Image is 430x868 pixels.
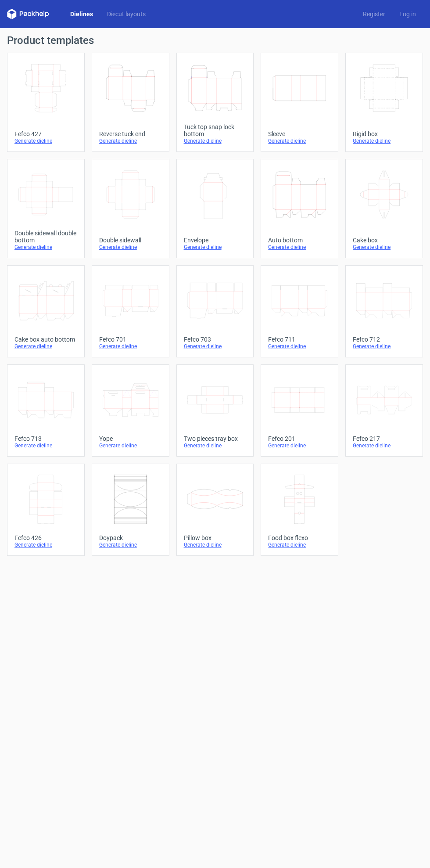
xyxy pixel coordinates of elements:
a: Fefco 217Generate dieline [345,364,423,457]
a: Tuck top snap lock bottomGenerate dieline [176,53,254,152]
div: Generate dieline [184,343,247,350]
div: Yope [99,435,162,442]
div: Generate dieline [268,244,331,251]
div: Generate dieline [184,137,247,144]
a: EnvelopeGenerate dieline [176,159,254,258]
a: Cake box auto bottomGenerate dieline [7,265,85,357]
a: Fefco 701Generate dieline [92,265,169,357]
div: Generate dieline [14,137,77,144]
a: Fefco 427Generate dieline [7,53,85,152]
div: Auto bottom [268,237,331,244]
div: Generate dieline [353,442,416,449]
a: Log in [392,10,423,18]
div: Generate dieline [14,244,77,251]
div: Generate dieline [99,244,162,251]
div: Fefco 711 [268,336,331,343]
div: Generate dieline [353,137,416,144]
a: Diecut layouts [100,10,153,18]
div: Fefco 201 [268,435,331,442]
a: SleeveGenerate dieline [261,53,338,152]
div: Generate dieline [99,343,162,350]
div: Fefco 217 [353,435,416,442]
a: Fefco 201Generate dieline [261,364,338,457]
div: Envelope [184,237,247,244]
a: Auto bottomGenerate dieline [261,159,338,258]
a: Reverse tuck endGenerate dieline [92,53,169,152]
div: Fefco 427 [14,130,77,137]
div: Generate dieline [99,442,162,449]
a: Dielines [63,10,100,18]
div: Sleeve [268,130,331,137]
div: Generate dieline [353,244,416,251]
div: Rigid box [353,130,416,137]
a: Fefco 713Generate dieline [7,364,85,457]
div: Tuck top snap lock bottom [184,123,247,137]
a: Fefco 711Generate dieline [261,265,338,357]
a: Fefco 703Generate dieline [176,265,254,357]
div: Reverse tuck end [99,130,162,137]
a: DoypackGenerate dieline [92,464,169,556]
div: Generate dieline [268,541,331,548]
div: Generate dieline [268,343,331,350]
div: Cake box auto bottom [14,336,77,343]
div: Generate dieline [14,343,77,350]
h1: Product templates [7,35,423,46]
div: Fefco 713 [14,435,77,442]
div: Generate dieline [14,541,77,548]
div: Fefco 426 [14,534,77,541]
a: Food box flexoGenerate dieline [261,464,338,556]
div: Generate dieline [353,343,416,350]
a: Register [356,10,392,18]
div: Generate dieline [99,137,162,144]
div: Fefco 712 [353,336,416,343]
div: Food box flexo [268,534,331,541]
a: Two pieces tray boxGenerate dieline [176,364,254,457]
a: Fefco 426Generate dieline [7,464,85,556]
a: YopeGenerate dieline [92,364,169,457]
div: Generate dieline [268,442,331,449]
div: Generate dieline [14,442,77,449]
div: Cake box [353,237,416,244]
div: Doypack [99,534,162,541]
div: Fefco 703 [184,336,247,343]
a: Cake boxGenerate dieline [345,159,423,258]
div: Two pieces tray box [184,435,247,442]
div: Double sidewall [99,237,162,244]
div: Generate dieline [184,244,247,251]
div: Pillow box [184,534,247,541]
div: Double sidewall double bottom [14,230,77,244]
div: Generate dieline [184,541,247,548]
div: Generate dieline [268,137,331,144]
a: Fefco 712Generate dieline [345,265,423,357]
a: Double sidewallGenerate dieline [92,159,169,258]
div: Generate dieline [99,541,162,548]
a: Pillow boxGenerate dieline [176,464,254,556]
a: Rigid boxGenerate dieline [345,53,423,152]
div: Generate dieline [184,442,247,449]
div: Fefco 701 [99,336,162,343]
a: Double sidewall double bottomGenerate dieline [7,159,85,258]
